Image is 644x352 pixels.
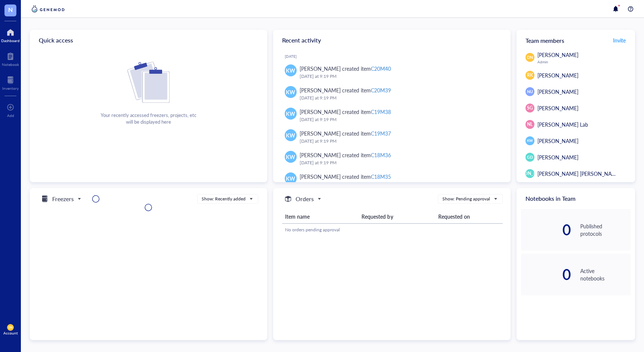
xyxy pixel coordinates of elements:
[537,72,578,79] span: [PERSON_NAME]
[2,62,19,67] div: Notebook
[527,54,533,60] span: DN
[279,126,505,148] a: KW[PERSON_NAME] created itemC19M37[DATE] at 9:19 PM
[296,194,314,203] h5: Orders
[279,61,505,83] a: KW[PERSON_NAME] created itemC20M40[DATE] at 9:19 PM
[527,154,533,160] span: GD
[2,86,19,91] div: Inventory
[300,73,499,80] div: [DATE] at 9:19 PM
[300,116,499,123] div: [DATE] at 9:19 PM
[371,130,391,137] div: C19M37
[613,37,626,44] span: Invite
[1,38,20,43] div: Dashboard
[1,26,20,43] a: Dashboard
[371,151,391,159] div: C18M36
[286,88,295,96] span: KW
[537,51,578,58] span: [PERSON_NAME]
[521,269,571,280] div: 0
[286,153,295,161] span: KW
[527,138,533,143] span: KW
[300,94,499,102] div: [DATE] at 9:19 PM
[279,105,505,126] a: KW[PERSON_NAME] created itemC19M38[DATE] at 9:19 PM
[537,170,621,177] span: [PERSON_NAME] [PERSON_NAME]
[282,210,359,223] th: Item name
[512,170,548,177] span: [PERSON_NAME]
[580,222,631,237] div: Published protocols
[286,110,295,118] span: KW
[527,105,533,111] span: SG
[300,159,499,167] div: [DATE] at 9:19 PM
[2,74,19,91] a: Inventory
[101,112,196,125] div: Your recently accessed freezers, projects, etc will be displayed here
[300,64,391,73] div: [PERSON_NAME] created item
[359,210,435,223] th: Requested by
[2,50,19,67] a: Notebook
[286,131,295,139] span: KW
[527,72,533,79] span: RK
[371,86,391,94] div: C20M39
[300,108,391,116] div: [PERSON_NAME] created item
[613,34,626,46] button: Invite
[527,89,533,95] span: NU
[527,121,533,128] span: NL
[300,137,499,145] div: [DATE] at 9:19 PM
[300,151,391,159] div: [PERSON_NAME] created item
[127,62,170,103] img: Cf+DiIyRRx+BTSbnYhsZzE9to3+AfuhVxcka4spAAAAAElFTkSuQmCC
[286,66,295,74] span: KW
[537,88,578,95] span: [PERSON_NAME]
[9,326,13,329] span: DN
[7,113,14,118] div: Add
[273,30,511,51] div: Recent activity
[537,153,578,161] span: [PERSON_NAME]
[435,210,503,223] th: Requested on
[371,65,391,72] div: C20M40
[521,224,571,236] div: 0
[30,30,267,51] div: Quick access
[30,4,66,13] img: genemod-logo
[371,108,391,115] div: C19M38
[300,129,391,137] div: [PERSON_NAME] created item
[285,54,505,58] div: [DATE]
[300,86,391,94] div: [PERSON_NAME] created item
[580,267,631,282] div: Active notebooks
[537,104,578,112] span: [PERSON_NAME]
[8,5,13,14] span: N
[279,148,505,169] a: KW[PERSON_NAME] created itemC18M36[DATE] at 9:19 PM
[285,226,500,233] div: No orders pending approval
[537,121,588,128] span: [PERSON_NAME] Lab
[3,331,18,335] div: Account
[517,188,635,209] div: Notebooks in Team
[202,196,246,202] div: Show: Recently added
[517,30,635,51] div: Team members
[279,169,505,191] a: KW[PERSON_NAME] created itemC18M35[DATE] at 9:19 PM
[52,194,74,203] h5: Freezers
[442,196,490,202] div: Show: Pending approval
[279,83,505,105] a: KW[PERSON_NAME] created itemC20M39[DATE] at 9:19 PM
[537,60,631,64] div: Admin
[537,137,578,145] span: [PERSON_NAME]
